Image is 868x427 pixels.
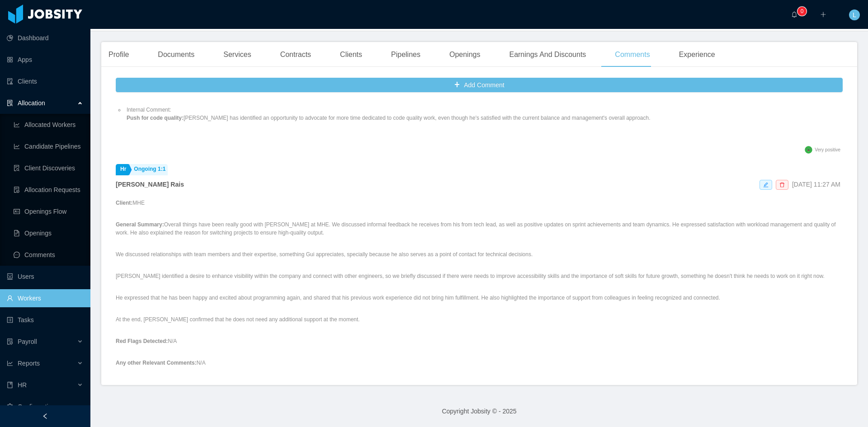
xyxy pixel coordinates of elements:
a: icon: profileTasks [7,311,83,329]
i: icon: solution [7,100,13,106]
i: icon: line-chart [7,360,13,366]
div: Experience [672,42,722,67]
p: Overall things have been really good with [PERSON_NAME] at MHE. We discussed informal feedback he... [116,221,843,237]
p: We discussed relationships with team members and their expertise, something Gui appreciates, spec... [116,250,843,258]
i: icon: delete [779,182,785,188]
p: N/A [116,337,843,345]
a: icon: userWorkers [7,289,83,307]
p: N/A [116,359,843,367]
span: HR [18,381,27,389]
span: Allocation [18,99,45,107]
a: icon: messageComments [14,246,83,264]
button: icon: plusAdd Comment [116,78,843,92]
span: Very positive [815,147,840,152]
div: Pipelines [384,42,428,67]
footer: Copyright Jobsity © - 2025 [90,396,868,427]
div: Openings [442,42,488,67]
span: Payroll [18,338,37,345]
strong: [PERSON_NAME] Rais [116,181,184,188]
span: [DATE] 11:27 AM [792,181,840,188]
a: Hr [116,164,128,175]
a: icon: file-searchClient Discoveries [14,159,83,177]
div: Documents [151,42,202,67]
p: MHE [116,199,843,207]
strong: Client: [116,200,132,206]
div: Comments [608,42,657,67]
span: Configuration [18,403,55,410]
div: Contracts [273,42,318,67]
a: icon: file-doneAllocation Requests [14,181,83,199]
strong: General Summary: [116,221,164,228]
i: icon: file-protect [7,338,13,345]
li: Internal Comment: [PERSON_NAME] has identified an opportunity to advocate for more time dedicated... [125,106,843,122]
div: Clients [333,42,369,67]
a: Ongoing 1:1 [129,164,168,175]
a: icon: auditClients [7,72,83,90]
a: icon: line-chartAllocated Workers [14,116,83,134]
i: icon: bell [791,11,797,18]
sup: 0 [797,7,807,16]
p: He expressed that he has been happy and excited about programming again, and shared that his prev... [116,294,843,302]
div: Profile [101,42,136,67]
strong: Red Flags Detected: [116,338,168,344]
i: icon: book [7,382,13,388]
span: L [853,9,856,20]
strong: Push for code quality: [127,115,184,121]
p: At the end, [PERSON_NAME] confirmed that he does not need any additional support at the moment. [116,315,843,324]
p: [PERSON_NAME] identified a desire to enhance visibility within the company and connect with other... [116,272,843,280]
i: icon: plus [820,11,826,18]
a: icon: line-chartCandidate Pipelines [14,137,83,155]
div: Services [216,42,258,67]
i: icon: setting [7,404,13,410]
a: icon: appstoreApps [7,51,83,69]
div: Earnings And Discounts [502,42,593,67]
a: icon: robotUsers [7,267,83,286]
a: icon: idcardOpenings Flow [14,202,83,221]
a: icon: file-textOpenings [14,224,83,242]
span: Reports [18,360,40,367]
strong: Any other Relevant Comments: [116,360,197,366]
i: icon: edit [763,182,769,188]
a: icon: pie-chartDashboard [7,29,83,47]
